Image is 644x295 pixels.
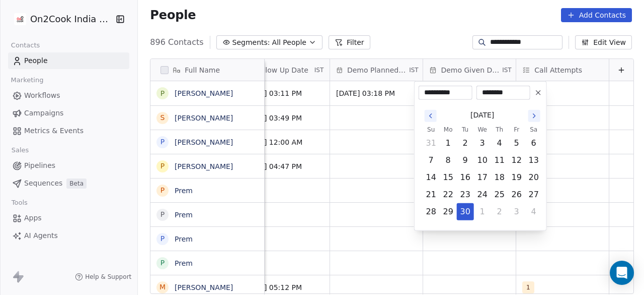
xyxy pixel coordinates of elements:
th: Thursday [491,125,508,135]
button: Sunday, September 21st, 2025 [423,187,439,203]
button: Monday, September 1st, 2025 [440,135,456,151]
button: Wednesday, September 24th, 2025 [474,187,491,203]
button: Monday, September 8th, 2025 [440,152,456,168]
button: Sunday, September 14th, 2025 [423,169,439,186]
button: Thursday, October 2nd, 2025 [492,204,508,220]
button: Friday, September 12th, 2025 [509,152,525,168]
button: Saturday, September 13th, 2025 [526,152,542,168]
button: Saturday, September 6th, 2025 [526,135,542,151]
button: Monday, September 15th, 2025 [440,169,456,186]
table: September 2025 [423,125,542,220]
button: Go to the Previous Month [425,110,437,122]
button: Sunday, September 28th, 2025 [423,204,439,220]
button: Saturday, October 4th, 2025 [526,204,542,220]
button: Sunday, August 31st, 2025 [423,135,439,151]
th: Sunday [423,125,440,135]
button: Friday, October 3rd, 2025 [509,204,525,220]
th: Wednesday [474,125,491,135]
button: Tuesday, September 30th, 2025, selected [457,204,473,220]
button: Thursday, September 18th, 2025 [492,169,508,186]
button: Tuesday, September 2nd, 2025 [457,135,473,151]
button: Thursday, September 25th, 2025 [492,187,508,203]
button: Sunday, September 7th, 2025 [423,152,439,168]
button: Tuesday, September 16th, 2025 [457,169,473,186]
button: Friday, September 5th, 2025 [509,135,525,151]
button: Saturday, September 27th, 2025 [526,187,542,203]
button: Go to the Next Month [528,110,540,122]
button: Thursday, September 11th, 2025 [492,152,508,168]
th: Monday [440,125,457,135]
button: Monday, September 22nd, 2025 [440,187,456,203]
button: Tuesday, September 23rd, 2025 [457,187,473,203]
button: Wednesday, September 10th, 2025 [474,152,491,168]
th: Saturday [525,125,542,135]
th: Friday [508,125,525,135]
button: Tuesday, September 9th, 2025 [457,152,473,168]
button: Monday, September 29th, 2025 [440,204,456,220]
button: Saturday, September 20th, 2025 [526,169,542,186]
span: [DATE] [470,110,494,121]
button: Friday, September 19th, 2025 [509,169,525,186]
button: Wednesday, September 3rd, 2025 [474,135,491,151]
th: Tuesday [457,125,474,135]
button: Wednesday, October 1st, 2025 [474,204,491,220]
button: Friday, September 26th, 2025 [509,187,525,203]
button: Thursday, September 4th, 2025 [492,135,508,151]
button: Wednesday, September 17th, 2025 [474,169,491,186]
